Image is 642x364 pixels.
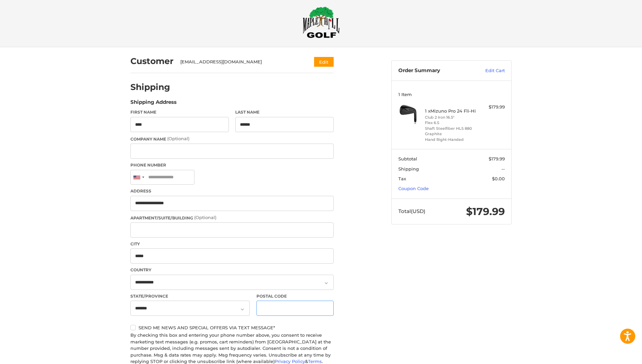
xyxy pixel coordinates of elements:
span: Shipping [398,166,419,172]
small: (Optional) [194,215,216,220]
span: Subtotal [398,156,417,161]
iframe: Google Customer Reviews [586,346,642,364]
span: -- [501,166,505,172]
label: Company Name [130,135,334,142]
h2: Shipping [130,82,170,92]
a: Privacy Policy [275,359,305,364]
label: First Name [130,109,229,115]
label: City [130,241,334,247]
label: Phone Number [130,162,334,168]
label: Postal Code [256,293,334,299]
div: $179.99 [478,104,505,111]
span: Tax [398,176,406,181]
legend: Shipping Address [130,98,177,109]
a: Edit Cart [471,67,505,74]
img: Maple Hill Golf [303,6,340,38]
h3: Order Summary [398,67,471,74]
li: Hand Right-Handed [425,137,477,143]
span: $179.99 [489,156,505,161]
label: Address [130,188,334,194]
div: United States: +1 [131,170,146,185]
li: Shaft Steelfiber HLS 880 Graphite [425,126,477,137]
label: Last Name [235,109,334,115]
label: State/Province [130,293,250,299]
a: Terms [308,359,322,364]
span: Total (USD) [398,208,425,214]
div: [EMAIL_ADDRESS][DOMAIN_NAME] [180,59,301,65]
button: Edit [314,57,334,67]
li: Flex 6.5 [425,120,477,126]
label: Send me news and special offers via text message* [130,325,334,330]
a: Coupon Code [398,186,429,191]
label: Apartment/Suite/Building [130,214,334,221]
label: Country [130,267,334,273]
h4: 1 x Mizuno Pro 24 Fli-Hi [425,108,477,114]
span: $179.99 [466,205,505,218]
small: (Optional) [167,136,189,141]
h3: 1 Item [398,92,505,97]
li: Club 2 Iron 16.5° [425,115,477,120]
span: $0.00 [492,176,505,181]
h2: Customer [130,56,174,66]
